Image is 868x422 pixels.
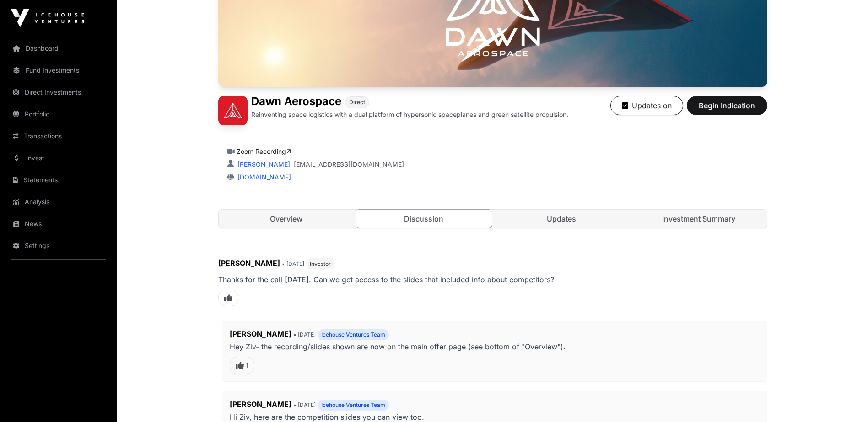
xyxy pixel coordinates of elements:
span: Investor [310,260,331,268]
a: Begin Indication [687,105,767,114]
img: Dawn Aerospace [218,96,248,125]
a: Fund Investments [7,60,110,80]
a: Overview [219,210,355,228]
p: Reinventing space logistics with a dual platform of hypersonic spaceplanes and green satellite pr... [251,110,568,119]
a: [DOMAIN_NAME] [234,173,291,181]
a: Dashboard [7,38,110,58]
iframe: Chat Widget [822,378,868,422]
a: Discussion [356,209,492,228]
a: Transactions [7,126,110,146]
span: • [DATE] [293,401,316,408]
a: Zoom Recording [237,148,291,155]
a: [PERSON_NAME] [236,160,290,168]
button: Begin Indication [687,96,767,115]
a: Direct Investments [7,82,110,102]
h1: Dawn Aerospace [251,96,341,108]
span: Like this comment [230,357,254,374]
a: Updates [494,210,630,228]
button: Updates on [610,96,683,115]
span: [PERSON_NAME] [230,400,291,409]
span: • [DATE] [293,331,316,338]
a: Portfolio [7,104,110,124]
a: News [7,214,110,234]
span: Like this comment [218,290,238,306]
p: Thanks for the call [DATE]. Can we get access to the slides that included info about competitors? [218,273,767,286]
p: Hey Ziv- the recording/slides shown are now on the main offer page (see bottom of "Overview"). [230,340,760,353]
span: • [DATE] [282,260,304,267]
span: [PERSON_NAME] [230,329,291,338]
span: Icehouse Ventures Team [321,331,385,338]
span: Icehouse Ventures Team [321,401,385,409]
span: Direct [349,99,365,106]
a: Analysis [7,192,110,212]
span: Begin Indication [698,100,756,111]
span: [PERSON_NAME] [218,258,280,268]
a: Statements [7,170,110,190]
img: Icehouse Ventures Logo [11,9,84,27]
a: Invest [7,148,110,168]
nav: Tabs [219,210,767,228]
a: Settings [7,236,110,256]
span: 1 [246,361,248,370]
a: Investment Summary [631,210,767,228]
a: [EMAIL_ADDRESS][DOMAIN_NAME] [294,160,404,169]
